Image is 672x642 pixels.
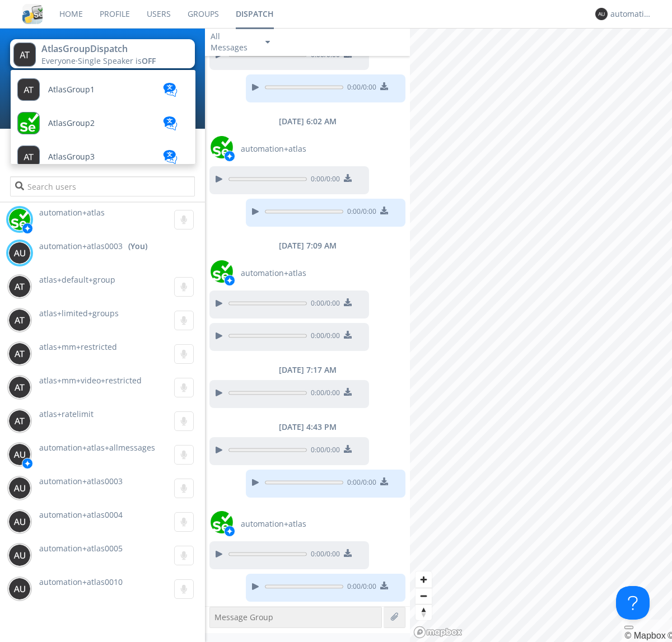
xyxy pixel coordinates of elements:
[39,308,119,318] span: atlas+limited+groups
[8,242,31,264] img: 373638.png
[39,577,123,587] span: automation+atlas0010
[41,55,167,67] div: Everyone ·
[343,582,376,594] span: 0:00 / 0:00
[413,626,463,639] a: Mapbox logo
[205,240,410,251] div: [DATE] 7:09 AM
[162,116,179,130] img: translation-blue.svg
[39,341,117,352] span: atlas+mm+restricted
[22,4,43,24] img: cddb5a64eb264b2086981ab96f4c1ba7
[307,388,340,400] span: 0:00 / 0:00
[241,518,306,529] span: automation+atlas
[8,443,31,466] img: 373638.png
[39,509,123,520] span: automation+atlas0004
[416,588,432,604] span: Zoom out
[13,43,36,67] img: 373638.png
[307,298,340,311] span: 0:00 / 0:00
[8,578,31,600] img: 373638.png
[39,543,123,554] span: automation+atlas0005
[48,153,95,161] span: AtlasGroup3
[10,69,196,165] ul: AtlasGroupDispatchEveryone·Single Speaker isOFF
[265,41,270,44] img: caret-down-sm.svg
[162,150,179,164] img: translation-blue.svg
[416,571,432,588] button: Zoom in
[41,43,167,55] div: AtlasGroupDispatch
[205,421,410,433] div: [DATE] 4:43 PM
[344,445,352,453] img: download media button
[8,309,31,331] img: 373638.png
[48,119,95,128] span: AtlasGroup2
[211,260,233,283] img: d2d01cd9b4174d08988066c6d424eccd
[416,588,432,604] button: Zoom out
[616,586,650,620] iframe: Toggle Customer Support
[343,207,376,219] span: 0:00 / 0:00
[624,626,633,629] button: Toggle attribution
[624,631,665,640] a: Mapbox
[211,511,233,533] img: d2d01cd9b4174d08988066c6d424eccd
[307,174,340,186] span: 0:00 / 0:00
[39,476,123,486] span: automation+atlas0003
[162,83,179,97] img: translation-blue.svg
[10,39,194,68] button: AtlasGroupDispatchEveryone·Single Speaker isOFF
[8,510,31,533] img: 373638.png
[10,176,194,196] input: Search users
[39,207,105,218] span: automation+atlas
[344,388,352,396] img: download media button
[128,241,147,252] div: (You)
[39,409,94,419] span: atlas+ratelimit
[39,442,155,453] span: automation+atlas+allmessages
[307,50,340,62] span: 0:00 / 0:00
[78,55,156,66] span: Single Speaker is
[39,274,115,285] span: atlas+default+group
[39,241,123,252] span: automation+atlas0003
[416,604,432,620] button: Reset bearing to north
[344,298,352,306] img: download media button
[307,331,340,343] span: 0:00 / 0:00
[610,8,652,20] div: automation+atlas0003
[344,331,352,339] img: download media button
[205,116,410,127] div: [DATE] 6:02 AM
[8,544,31,566] img: 373638.png
[344,549,352,557] img: download media button
[416,604,432,620] span: Reset bearing to north
[307,549,340,561] span: 0:00 / 0:00
[39,375,142,386] span: atlas+mm+video+restricted
[241,143,306,154] span: automation+atlas
[211,31,255,53] div: All Messages
[307,445,340,457] span: 0:00 / 0:00
[380,82,388,90] img: download media button
[142,55,156,66] span: OFF
[380,477,388,485] img: download media button
[48,86,95,94] span: AtlasGroup1
[8,343,31,365] img: 373638.png
[380,582,388,589] img: download media button
[241,268,306,279] span: automation+atlas
[8,376,31,399] img: 373638.png
[343,477,376,490] span: 0:00 / 0:00
[211,136,233,158] img: d2d01cd9b4174d08988066c6d424eccd
[8,275,31,298] img: 373638.png
[595,8,608,20] img: 373638.png
[343,82,376,95] span: 0:00 / 0:00
[344,174,352,182] img: download media button
[380,207,388,214] img: download media button
[205,364,410,376] div: [DATE] 7:17 AM
[8,208,31,231] img: d2d01cd9b4174d08988066c6d424eccd
[8,477,31,499] img: 373638.png
[8,410,31,432] img: 373638.png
